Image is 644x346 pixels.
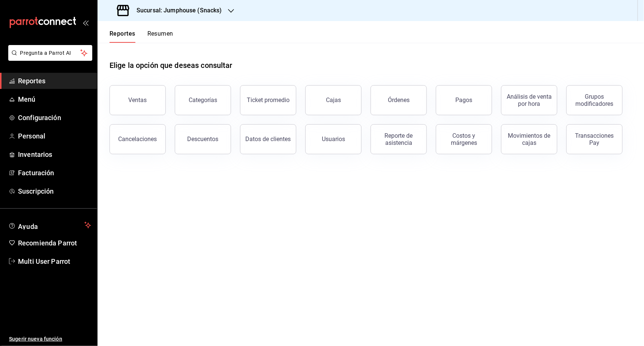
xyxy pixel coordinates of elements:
[375,132,422,146] div: Reporte de asistencia
[8,45,92,61] button: Pregunta a Parrot AI
[18,149,91,159] span: Inventarios
[388,96,410,104] div: Órdenes
[110,60,233,71] h1: Elige la opción que deseas consultar
[129,96,147,104] div: Ventas
[18,131,91,141] span: Personal
[83,20,89,26] button: open_drawer_menu
[18,94,91,104] span: Menú
[189,96,217,104] div: Categorías
[131,6,222,15] h3: Sucursal: Jumphouse (Snacks)
[566,85,623,115] button: Grupos modificadores
[371,124,427,154] button: Reporte de asistencia
[18,76,91,86] span: Reportes
[501,124,557,154] button: Movimientos de cajas
[326,96,341,104] div: Cajas
[322,135,345,143] div: Usuarios
[188,135,219,143] div: Descuentos
[18,238,91,248] span: Recomienda Parrot
[371,85,427,115] button: Órdenes
[436,124,492,154] button: Costos y márgenes
[441,132,487,146] div: Costos y márgenes
[501,85,557,115] button: Análisis de venta por hora
[240,85,296,115] button: Ticket promedio
[5,54,92,62] a: Pregunta a Parrot AI
[436,85,492,115] button: Pagos
[110,124,166,154] button: Cancelaciones
[110,85,166,115] button: Ventas
[506,132,552,146] div: Movimientos de cajas
[456,96,473,104] div: Pagos
[147,30,173,43] button: Resumen
[18,186,91,196] span: Suscripción
[246,135,291,143] div: Datos de clientes
[247,96,290,104] div: Ticket promedio
[175,124,231,154] button: Descuentos
[110,30,135,43] button: Reportes
[20,49,81,57] span: Pregunta a Parrot AI
[18,168,91,178] span: Facturación
[240,124,296,154] button: Datos de clientes
[571,132,618,146] div: Transacciones Pay
[305,85,362,115] button: Cajas
[18,113,91,123] span: Configuración
[305,124,362,154] button: Usuarios
[506,93,552,107] div: Análisis de venta por hora
[18,256,91,266] span: Multi User Parrot
[566,124,623,154] button: Transacciones Pay
[175,85,231,115] button: Categorías
[9,335,91,343] span: Sugerir nueva función
[571,93,618,107] div: Grupos modificadores
[119,135,157,143] div: Cancelaciones
[18,221,81,230] span: Ayuda
[110,30,173,43] div: navigation tabs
